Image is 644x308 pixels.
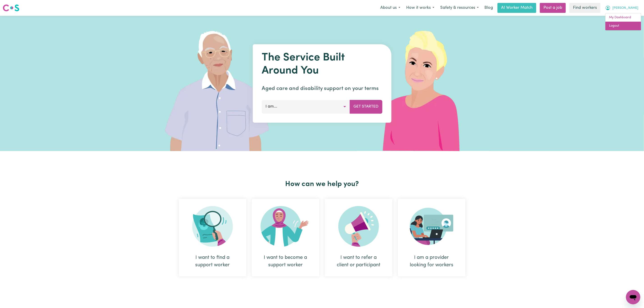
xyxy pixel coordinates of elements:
[398,199,465,276] div: I am a provider looking for workers
[261,206,311,247] img: Become Worker
[612,6,638,11] span: [PERSON_NAME]
[262,51,382,77] h1: The Service Built Around You
[409,254,455,269] div: I am a provider looking for workers
[262,100,350,113] button: I am...
[3,3,19,13] a: Careseekers logo
[262,85,382,93] p: Aged care and disability support on your terms
[176,180,468,188] h2: How can we help you?
[350,100,382,113] button: Get Started
[437,3,482,13] button: Safety & resources
[377,3,403,13] button: About us
[410,206,454,247] img: Provider
[569,3,600,13] a: Find workers
[338,206,379,247] img: Refer
[3,4,19,12] img: Careseekers logo
[336,254,382,269] div: I want to refer a client or participant
[605,22,641,30] a: Logout
[602,3,641,13] button: My Account
[482,3,496,13] a: Blog
[179,199,246,276] div: I want to find a support worker
[403,3,437,13] button: How it works
[626,290,640,304] iframe: Button to launch messaging window, conversation in progress
[497,3,536,13] a: AI Worker Match
[605,13,641,22] a: My Dashboard
[325,199,392,276] div: I want to refer a client or participant
[192,206,233,247] img: Search
[190,254,236,269] div: I want to find a support worker
[540,3,566,13] a: Post a job
[252,199,319,276] div: I want to become a support worker
[263,254,309,269] div: I want to become a support worker
[605,13,641,30] div: My Account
